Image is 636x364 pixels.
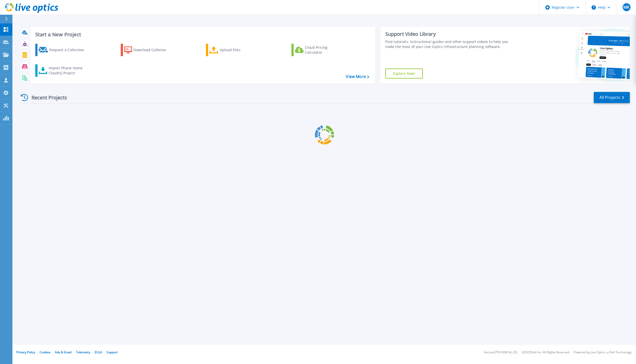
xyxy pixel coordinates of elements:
[305,45,345,55] div: Cloud Pricing Calculator
[206,44,261,56] a: Upload Files
[522,351,569,354] li: © 2025 Dell Inc. All Rights Reserved
[19,91,74,104] div: Recent Projects
[346,74,369,79] a: View More
[623,5,629,9] span: MR
[594,92,630,103] a: All Projects
[55,350,72,354] a: Ads & Email
[121,44,176,56] a: Download Collector
[49,66,87,76] div: Import Phone Home CloudIQ Project
[220,45,259,55] div: Upload Files
[291,44,347,56] a: Cloud Pricing Calculator
[95,350,102,354] a: EULA
[385,31,514,37] div: Support Video Library
[35,44,91,56] a: Request a Collection
[574,351,632,354] li: Powered by Live Optics, a Dell Technology
[16,350,35,354] a: Privacy Policy
[40,350,50,354] a: Cookies
[49,45,89,55] div: Request a Collection
[76,350,90,354] a: Telemetry
[35,32,369,37] h3: Start a New Project
[385,69,423,79] a: Explore Now!
[484,351,517,354] li: Version: [TECHNICAL_ID]
[133,45,173,55] div: Download Collector
[385,39,514,49] div: Find tutorials, instructional guides and other support videos to help you make the most of your L...
[107,350,118,354] a: Support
